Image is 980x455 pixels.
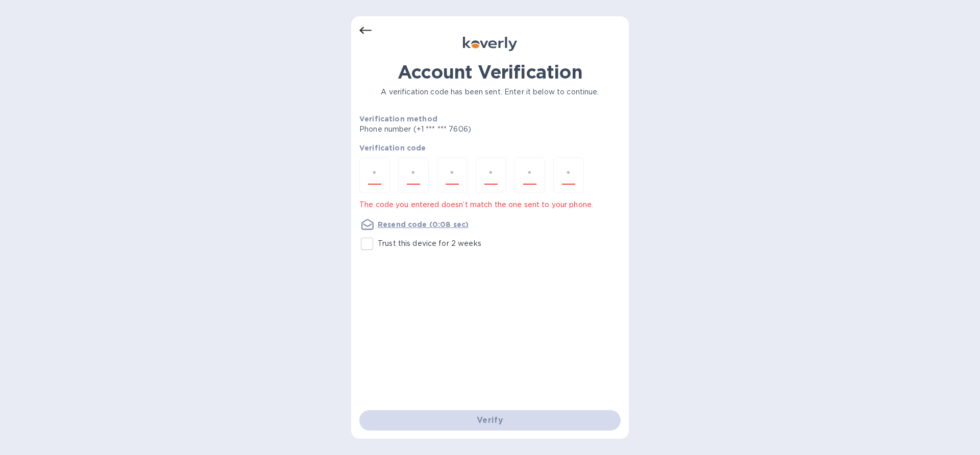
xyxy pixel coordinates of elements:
[359,124,549,135] p: Phone number (+1 *** *** 7606)
[359,115,437,123] b: Verification method
[378,220,469,229] u: Resend code (0:08 sec)
[359,143,621,153] p: Verification code
[359,87,621,97] p: A verification code has been sent. Enter it below to continue.
[359,199,621,210] p: The code you entered doesn’t match the one sent to your phone.
[359,61,621,83] h1: Account Verification
[378,238,481,249] p: Trust this device for 2 weeks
